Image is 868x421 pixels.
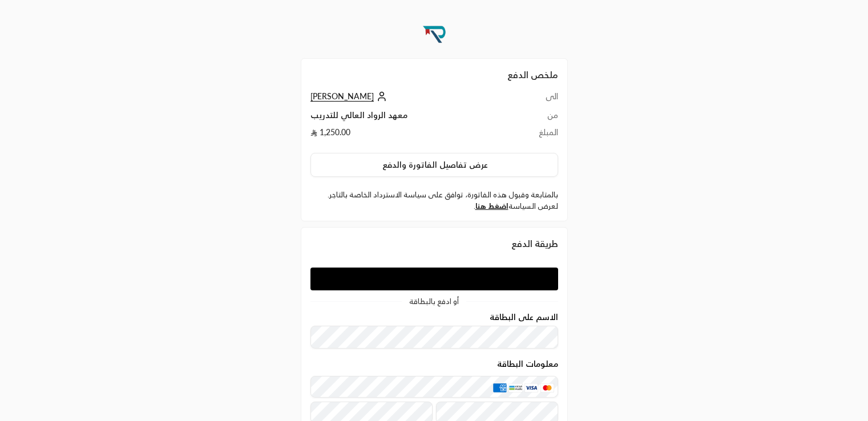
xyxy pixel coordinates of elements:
img: MasterCard [540,383,554,392]
td: معهد الرواد العالي للتدريب [310,110,517,127]
td: الى [516,91,558,110]
img: MADA [508,383,522,392]
label: الاسم على البطاقة [490,313,558,322]
img: Company Logo [419,18,450,49]
span: أو ادفع بالبطاقة [409,298,459,305]
legend: معلومات البطاقة [497,359,558,369]
div: الاسم على البطاقة [310,313,558,349]
img: Visa [524,383,538,392]
button: عرض تفاصيل الفاتورة والدفع [310,153,558,177]
td: المبلغ [516,127,558,144]
td: 1,250.00 [310,127,517,144]
div: طريقة الدفع [310,237,558,250]
a: اضغط هنا [475,201,508,211]
input: بطاقة ائتمانية [310,376,558,398]
label: بالمتابعة وقبول هذه الفاتورة، توافق على سياسة الاسترداد الخاصة بالتاجر. لعرض السياسة . [310,189,558,212]
span: [PERSON_NAME] [310,91,374,102]
a: [PERSON_NAME] [310,91,390,101]
td: من [516,110,558,127]
img: AMEX [493,383,507,392]
h2: ملخص الدفع [310,68,558,82]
